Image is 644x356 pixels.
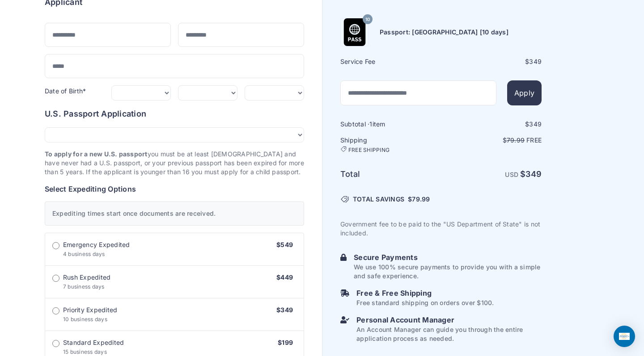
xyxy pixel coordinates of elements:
div: Open Intercom Messenger [614,326,635,347]
label: Date of Birth* [45,87,86,95]
span: Priority Expedited [63,306,117,314]
span: $ [408,195,430,204]
span: 15 business days [63,348,107,355]
div: $ [442,57,542,66]
span: FREE SHIPPING [348,147,390,154]
p: Government fee to be paid to the "US Department of State" is not included. [340,220,542,238]
h6: U.S. Passport Application [45,108,304,120]
span: $549 [276,241,293,248]
h6: Secure Payments [354,252,542,263]
span: 7 business days [63,283,105,290]
span: 1 [369,120,372,128]
h6: Subtotal · item [340,120,440,129]
span: TOTAL SAVINGS [353,195,404,204]
h6: Passport: [GEOGRAPHIC_DATA] [10 days] [380,28,508,37]
p: We use 100% secure payments to provide you with a simple and safe experience. [354,263,542,281]
span: 79.99 [507,136,525,144]
p: An Account Manager can guide you through the entire application process as needed. [356,325,542,343]
strong: $ [520,169,542,179]
span: $449 [276,273,293,281]
span: 349 [525,169,542,179]
span: 349 [529,58,542,65]
p: you must be at least [DEMOGRAPHIC_DATA] and have never had a U.S. passport, or your previous pass... [45,150,304,176]
span: Emergency Expedited [63,240,130,249]
span: 79.99 [412,195,430,203]
span: Free [526,136,542,144]
span: 10 [365,13,370,25]
span: 349 [529,120,542,128]
img: Product Name [341,18,369,46]
span: Rush Expedited [63,273,110,282]
h6: Personal Account Manager [356,314,542,325]
span: 4 business days [63,251,105,257]
span: $199 [278,339,293,346]
strong: To apply for a new U.S. passport [45,150,148,158]
h6: Service Fee [340,57,440,66]
span: $349 [276,306,293,314]
span: USD [505,171,518,178]
h6: Select Expediting Options [45,184,304,194]
span: Standard Expedited [63,338,124,347]
button: Apply [507,80,542,105]
div: $ [442,120,542,129]
h6: Free & Free Shipping [356,288,494,298]
span: 10 business days [63,316,107,322]
p: Free standard shipping on orders over $100. [356,298,494,307]
h6: Total [340,168,440,180]
div: Expediting times start once documents are received. [45,201,304,226]
p: $ [442,136,542,145]
h6: Shipping [340,136,440,154]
